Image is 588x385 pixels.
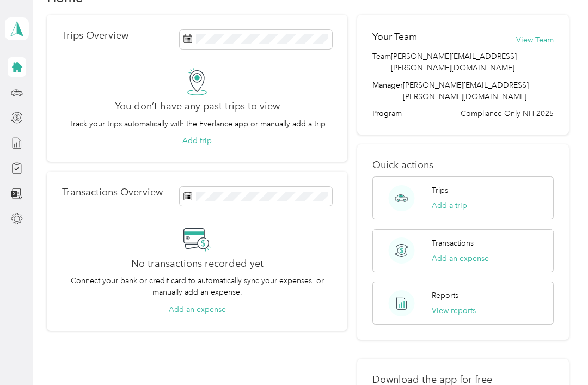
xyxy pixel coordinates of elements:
p: Connect your bank or credit card to automatically sync your expenses, or manually add an expense. [62,275,333,298]
p: Reports [432,290,458,301]
h2: You don’t have any past trips to view [115,101,280,112]
p: Trips [432,185,448,196]
h2: No transactions recorded yet [131,258,264,270]
p: Transactions [432,237,474,249]
span: Compliance Only NH 2025 [461,108,554,119]
button: View reports [432,305,476,316]
h2: Your Team [372,30,417,44]
button: Add an expense [169,304,226,315]
span: Team [372,51,391,74]
p: Quick actions [372,160,554,171]
p: Track your trips automatically with the Everlance app or manually add a trip [69,118,326,130]
span: Program [372,108,402,119]
p: Transactions Overview [62,187,163,198]
span: [PERSON_NAME][EMAIL_ADDRESS][PERSON_NAME][DOMAIN_NAME] [391,51,554,74]
button: Add an expense [432,253,489,264]
span: Manager [372,80,403,102]
span: [PERSON_NAME][EMAIL_ADDRESS][PERSON_NAME][DOMAIN_NAME] [403,81,529,101]
iframe: Everlance-gr Chat Button Frame [527,324,588,385]
button: Add trip [182,135,212,146]
p: Trips Overview [62,30,128,41]
button: View Team [516,34,554,46]
button: Add a trip [432,200,467,211]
